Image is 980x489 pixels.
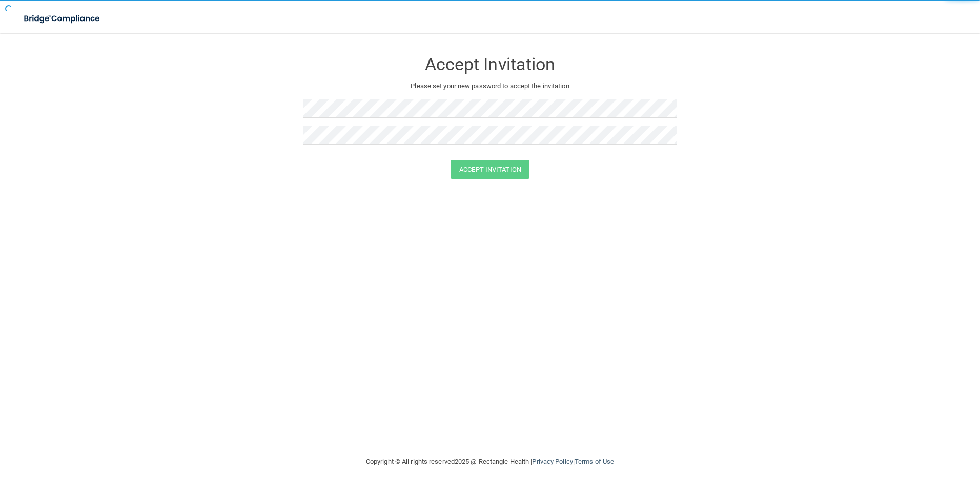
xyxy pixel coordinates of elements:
div: Copyright © All rights reserved 2025 @ Rectangle Health | | [303,445,677,478]
p: Please set your new password to accept the invitation [311,80,669,92]
button: Accept Invitation [451,160,529,179]
a: Terms of Use [575,458,614,465]
a: Privacy Policy [532,458,573,465]
h3: Accept Invitation [303,55,677,74]
img: bridge_compliance_login_screen.278c3ca4.svg [15,8,110,29]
